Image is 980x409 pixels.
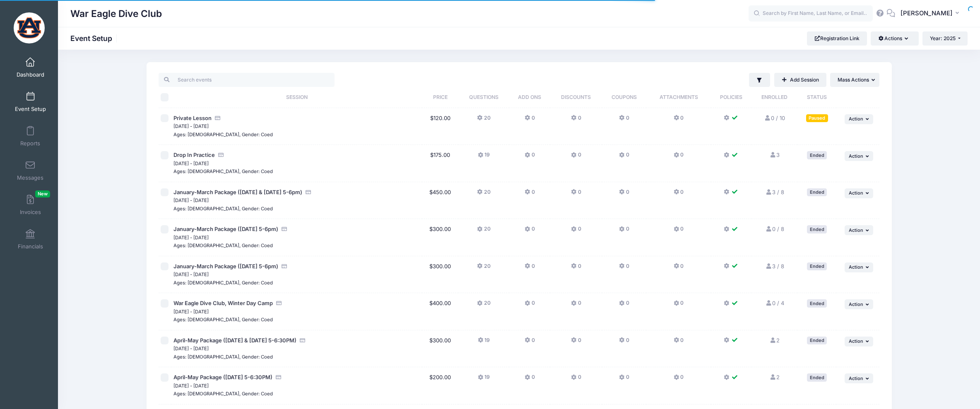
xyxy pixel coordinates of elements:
button: 0 [571,151,581,163]
td: $200.00 [422,367,458,404]
small: Ages: [DEMOGRAPHIC_DATA], Gender: Coed [173,243,273,248]
button: 20 [477,114,490,126]
small: Ages: [DEMOGRAPHIC_DATA], Gender: Coed [173,132,273,137]
button: 0 [674,262,684,274]
span: January-March Package ([DATE] 5-6pm) [173,263,278,269]
i: Accepting Credit Card Payments [275,375,282,380]
button: 0 [674,225,684,237]
button: 0 [619,373,629,385]
button: 0 [619,299,629,311]
span: Mass Actions [838,77,869,83]
small: [DATE] - [DATE] [173,161,209,166]
button: Mass Actions [830,73,879,87]
a: 2 [770,374,780,380]
button: 19 [478,373,490,385]
th: Attachments [646,87,711,108]
button: 0 [571,373,581,385]
span: Invoices [20,209,41,216]
button: 0 [619,114,629,126]
i: Accepting Credit Card Payments [275,301,282,306]
a: Event Setup [11,87,50,116]
button: 0 [674,373,684,385]
button: 0 [525,262,535,274]
span: Action [849,264,863,270]
small: Ages: [DEMOGRAPHIC_DATA], Gender: Coed [173,317,273,322]
small: [DATE] - [DATE] [173,272,209,277]
button: Action [845,188,874,198]
div: Ended [807,262,827,270]
th: Price [422,87,458,108]
button: 0 [525,225,535,237]
img: War Eagle Dive Club [14,12,45,43]
a: 0 / 8 [765,226,784,232]
span: Action [849,338,863,344]
span: [PERSON_NAME] [901,9,953,18]
th: Session [171,87,422,108]
a: Financials [11,225,50,254]
th: Status [797,87,836,108]
span: Action [849,116,863,122]
button: Action [845,373,874,383]
button: 19 [478,151,490,163]
small: [DATE] - [DATE] [173,235,209,241]
th: Enrolled [751,87,797,108]
div: Ended [807,299,827,307]
button: 0 [674,114,684,126]
a: 3 / 8 [765,263,784,269]
span: Reports [20,140,40,147]
th: Discounts [550,87,602,108]
span: Action [849,190,863,196]
span: Drop In Practice [173,152,215,158]
a: 0 / 4 [765,300,784,306]
button: 0 [619,262,629,274]
span: Add Ons [518,94,541,100]
button: Actions [871,31,918,46]
td: $300.00 [422,330,458,368]
button: Action [845,262,874,272]
button: [PERSON_NAME] [895,4,968,23]
button: 0 [525,337,535,349]
div: Paused [806,114,828,122]
th: Policies [711,87,751,108]
button: 0 [525,114,535,126]
i: Accepting Credit Card Payments [299,338,306,343]
span: Coupons [612,94,637,100]
div: Ended [807,337,827,344]
th: Coupons [602,87,647,108]
i: Accepting Credit Card Payments [217,152,224,158]
span: Event Setup [15,106,46,113]
button: 0 [571,337,581,349]
span: Questions [469,94,498,100]
input: Search by First Name, Last Name, or Email... [749,5,873,22]
span: January-March Package ([DATE] & [DATE] 5-6pm) [173,189,302,195]
td: $450.00 [422,182,458,219]
span: Action [849,153,863,159]
button: 19 [478,337,490,349]
small: [DATE] - [DATE] [173,383,209,389]
button: 20 [477,262,490,274]
th: Add Ons [509,87,551,108]
button: 0 [674,151,684,163]
button: 0 [571,188,581,200]
span: April-May Package ([DATE] & [DATE] 5-6:30PM) [173,337,296,344]
small: Ages: [DEMOGRAPHIC_DATA], Gender: Coed [173,168,273,174]
a: 0 / 10 [764,115,785,121]
small: Ages: [DEMOGRAPHIC_DATA], Gender: Coed [173,206,273,212]
button: 0 [619,151,629,163]
h1: Event Setup [70,34,119,43]
span: Financials [18,243,43,250]
span: New [35,190,50,197]
td: $120.00 [422,108,458,145]
span: Messages [17,174,43,181]
a: Messages [11,156,50,185]
button: 0 [525,299,535,311]
span: Action [849,301,863,307]
i: Accepting Credit Card Payments [281,226,287,232]
i: Accepting Credit Card Payments [305,190,311,195]
button: 0 [571,225,581,237]
button: Action [845,337,874,346]
div: Ended [807,373,827,381]
button: 0 [525,188,535,200]
td: $175.00 [422,145,458,182]
input: Search events [159,73,335,87]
